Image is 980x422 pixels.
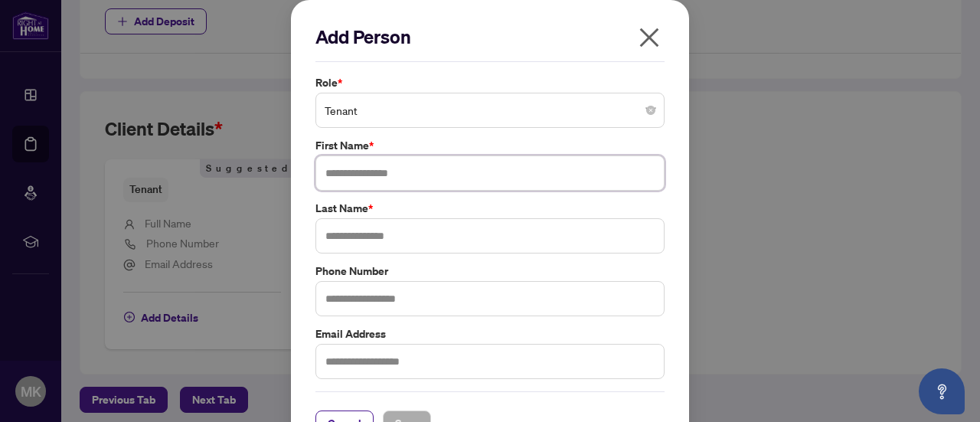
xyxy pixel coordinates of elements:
label: Email Address [315,325,665,342]
label: Role [315,74,665,91]
label: Phone Number [315,263,665,280]
button: Open asap [919,368,965,414]
label: First Name [315,137,665,154]
span: Tenant [325,96,655,125]
h2: Add Person [315,25,665,49]
span: close-circle [646,106,655,115]
label: Last Name [315,200,665,217]
span: close [637,25,661,50]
